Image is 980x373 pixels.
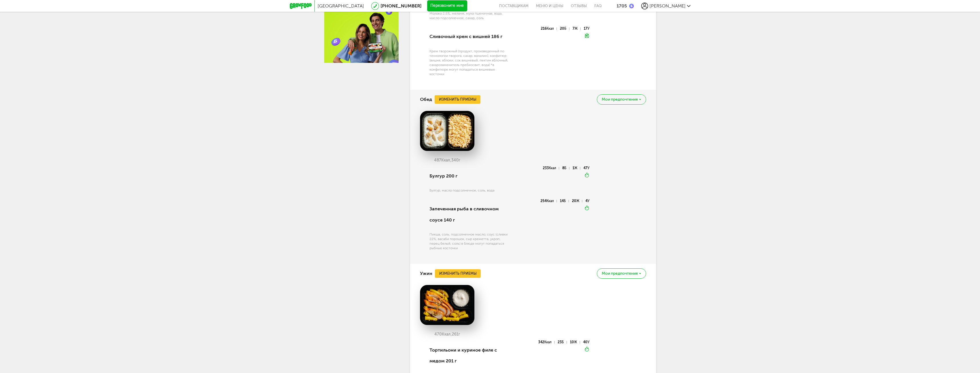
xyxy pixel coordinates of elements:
button: Перезвоните мне [427,0,467,12]
span: Ккал [547,199,554,203]
div: 487 340 [420,158,474,163]
div: 342 [538,341,555,344]
span: Ж [575,27,578,31]
div: 1705 [617,3,627,9]
span: Ккал [549,166,556,170]
div: 7 [573,27,581,30]
div: 1 [573,167,580,169]
div: 4 [585,200,589,202]
img: bonus_b.cdccf46.png [629,4,634,8]
span: Ж [574,340,577,344]
span: Б [562,340,564,344]
div: Тортильони и куриное филе с медом 201 г [429,340,509,371]
div: 216 [541,27,557,30]
span: Б [564,199,566,203]
div: Крем творожный (продукт, произведенный по технологии творога, сахар, ванилин), конфитюр (вишня, я... [429,49,509,76]
span: Б [564,27,566,31]
span: [PERSON_NAME] [650,3,686,9]
div: 47 [583,167,589,169]
a: [PHONE_NUMBER] [381,3,421,9]
span: г [459,158,460,163]
span: У [587,27,589,31]
div: 23 [558,341,567,344]
h4: Ужин [420,268,432,279]
div: Молоко 2,5%, меланж, мука пшеничная, вода, масло подсолнечное, сахар, соль [429,11,509,20]
div: 254 [541,200,557,202]
span: г [458,332,460,337]
span: Ж [574,166,577,170]
span: У [587,199,589,203]
span: Ж [576,199,579,203]
div: 17 [584,27,589,30]
img: big_ejCNGcBlYKvKiHjS.png [420,111,474,151]
div: 8 [562,167,569,169]
button: Изменить приемы [435,269,481,278]
span: Ккал [544,340,552,344]
div: 233 [543,167,559,169]
span: Ккал [547,27,554,31]
div: Пикша, соль, подсолнечное масло; соус (сливки 22%, васаби порошок, сыр креметта, укроп, перец бел... [429,232,509,250]
span: Б [564,166,566,170]
div: 14 [560,200,569,202]
span: У [587,340,589,344]
div: 10 [570,341,580,344]
h4: Обед [420,94,432,105]
div: 40 [583,341,589,344]
div: Булгур 200 г [429,166,509,186]
div: 470 261 [420,332,474,337]
span: [GEOGRAPHIC_DATA] [318,3,364,9]
span: Мои предпочтения [602,272,638,276]
span: У [587,166,589,170]
span: Ккал, [442,332,452,337]
button: Изменить приемы [435,95,480,104]
div: Запеченная рыба в сливочном соусе 140 г [429,199,509,230]
div: 20 [572,200,582,202]
img: big_GR9uAnlXV1NwUdsy.png [420,285,474,325]
span: Мои предпочтения [602,97,638,101]
div: Булгур, масло подсолнечное, соль, вода [429,188,509,193]
div: 20 [560,27,569,30]
span: Ккал, [441,158,451,163]
div: Сливочный крем с вишней 186 г [429,27,509,46]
